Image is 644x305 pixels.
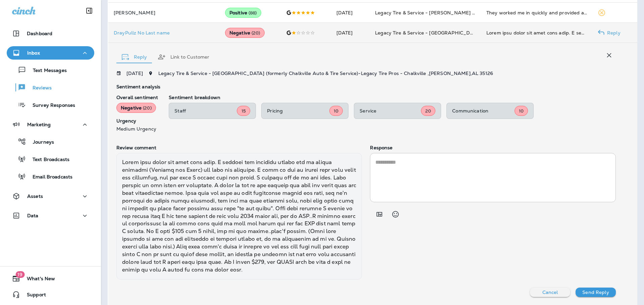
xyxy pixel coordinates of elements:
[116,95,158,100] p: Overall sentiment
[7,288,94,301] button: Support
[7,152,94,166] button: Text Broadcasts
[27,50,40,56] p: Inbox
[7,135,94,149] button: Journeys
[20,292,46,300] span: Support
[116,153,362,279] div: Lorem ipsu dolor sit amet cons adip. E seddoei tem incididu utlabo etd ma aliqua enimadmi (Veniam...
[114,30,214,35] p: DrayPullz No Last name
[26,139,54,146] p: Journeys
[174,108,237,113] p: Staff
[26,68,67,74] p: Text Messages
[7,98,94,112] button: Survey Responses
[331,3,370,23] td: [DATE]
[7,118,94,131] button: Marketing
[582,290,609,295] p: Send Reply
[116,45,152,69] button: Reply
[26,102,75,109] p: Survey Responses
[7,80,94,94] button: Reviews
[158,70,493,76] span: Legacy Tire & Service - [GEOGRAPHIC_DATA] (formerly Chalkville Auto & Tire Service) - Legacy Tire...
[26,85,52,91] p: Reviews
[26,157,69,163] p: Text Broadcasts
[373,208,386,221] button: Add in a premade template
[360,108,421,113] p: Service
[7,27,94,40] button: Dashboard
[225,28,265,38] div: Negative
[116,145,362,150] p: Review comment
[27,31,52,36] p: Dashboard
[20,276,55,284] span: What's New
[114,30,214,35] div: Click to view Customer Drawer
[26,174,72,180] p: Email Broadcasts
[375,30,575,36] span: Legacy Tire & Service - [GEOGRAPHIC_DATA] (formerly Chalkville Auto & Tire Service)
[241,108,246,114] span: 15
[143,105,152,111] span: ( 20 )
[542,290,558,295] p: Cancel
[249,10,257,16] span: ( 88 )
[519,108,524,114] span: 10
[7,209,94,222] button: Data
[452,108,515,113] p: Communication
[116,84,616,89] p: Sentiment analysis
[116,118,158,124] p: Urgency
[116,126,158,132] p: Medium Urgency
[370,145,616,150] p: Response
[7,169,94,183] button: Email Broadcasts
[7,46,94,60] button: Inbox
[27,122,51,127] p: Marketing
[152,45,215,69] button: Link to Customer
[486,29,587,36] div: Sadly this place has gone down hill. I believe the original owners are no longer involved (Michae...
[267,108,329,113] p: Pricing
[15,271,24,278] span: 19
[604,30,621,35] p: Reply
[7,63,94,77] button: Text Messages
[27,194,43,199] p: Assets
[27,213,39,218] p: Data
[530,288,570,297] button: Cancel
[389,208,402,221] button: Select an emoji
[114,10,214,15] p: [PERSON_NAME]
[486,9,587,16] div: They worked me in quickly and provided a great solution. Their communication was excellent. Their...
[7,189,94,203] button: Assets
[334,108,338,114] span: 10
[425,108,431,114] span: 20
[252,30,260,36] span: ( 20 )
[169,95,616,100] p: Sentiment breakdown
[331,23,370,43] td: [DATE]
[576,288,616,297] button: Send Reply
[375,10,537,16] span: Legacy Tire & Service - [PERSON_NAME] (formerly Chelsea Tire Pros)
[225,8,261,18] div: Positive
[80,4,99,17] button: Collapse Sidebar
[116,103,156,113] div: Negative
[7,272,94,285] button: 19What's New
[126,71,143,76] p: [DATE]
